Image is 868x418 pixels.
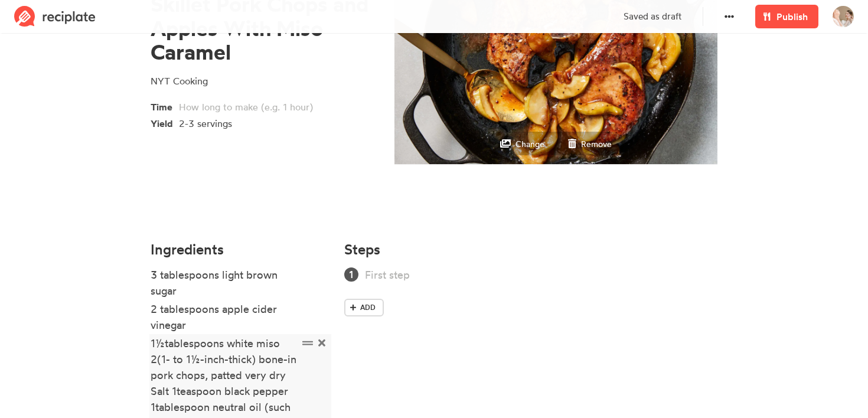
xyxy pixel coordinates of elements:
img: User's avatar [833,6,854,27]
h4: Steps [344,241,380,257]
span: Time [151,97,179,114]
span: Delete item [316,335,328,351]
div: 3 tablespoons light brown sugar [151,267,298,299]
span: Add [360,302,376,313]
img: Reciplate [14,6,96,27]
span: Yield [151,114,179,130]
div: NYT Cooking [151,74,372,88]
p: Saved as draft [624,10,681,24]
span: Publish [776,9,808,24]
div: 2 tablespoons apple cider vinegar [151,301,298,333]
small: Change [515,139,544,149]
div: 2-3 servings [179,116,353,130]
span: Drag to reorder [300,335,316,351]
h4: Ingredients [151,241,330,257]
small: Remove [581,139,612,149]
